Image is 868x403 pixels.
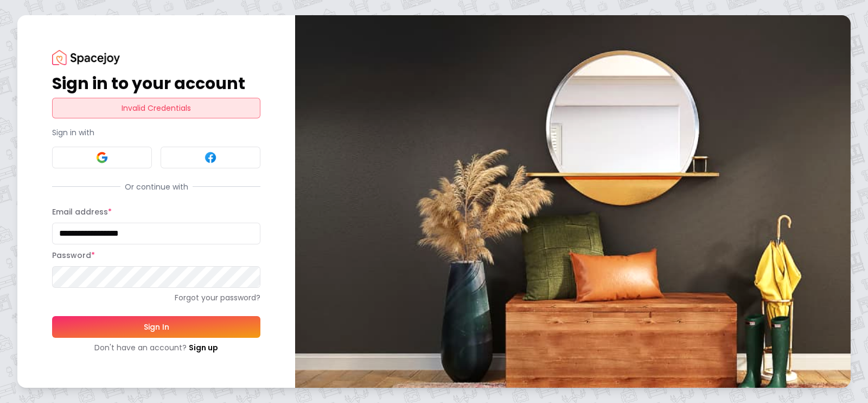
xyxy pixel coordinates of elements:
[204,151,217,164] img: Facebook signin
[52,74,260,93] h1: Sign in to your account
[52,127,260,138] p: Sign in with
[95,151,108,164] img: Google signin
[52,316,260,338] button: Sign In
[52,206,112,217] label: Email address
[52,250,95,261] label: Password
[52,292,260,303] a: Forgot your password?
[189,342,218,353] a: Sign up
[52,98,260,118] div: Invalid Credentials
[52,50,120,65] img: Spacejoy Logo
[295,15,851,387] img: banner
[52,342,260,353] div: Don't have an account?
[120,181,193,192] span: Or continue with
